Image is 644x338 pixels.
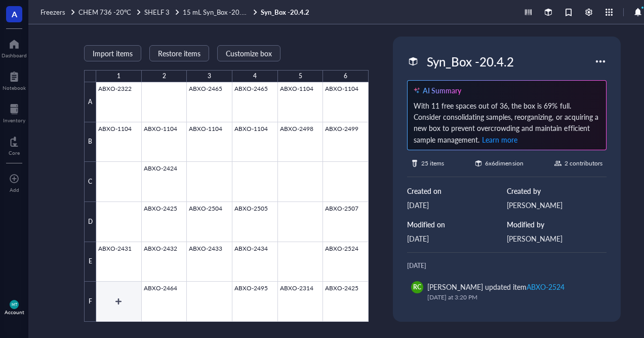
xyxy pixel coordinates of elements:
[10,187,19,193] div: Add
[84,282,96,322] div: F
[84,82,96,122] div: A
[2,36,27,58] a: Dashboard
[507,219,607,230] div: Modified by
[507,233,607,244] div: [PERSON_NAME]
[527,282,565,292] div: ABXO-2524
[565,158,602,168] div: 2 contributors
[3,117,25,123] div: Inventory
[84,242,96,282] div: E
[84,122,96,162] div: B
[149,45,209,61] button: Restore items
[41,7,65,17] span: Freezers
[208,70,211,82] div: 3
[407,185,507,196] div: Created on
[407,219,507,230] div: Modified on
[427,281,565,292] div: [PERSON_NAME] updated item
[163,70,166,82] div: 2
[144,7,170,17] span: SHELF 3
[422,51,518,72] div: Syn_Box -20.4.2
[261,8,311,17] a: Syn_Box -20.4.2
[407,233,507,244] div: [DATE]
[485,158,523,168] div: 6 x 6 dimension
[423,85,461,96] div: AI Summary
[507,199,607,211] div: [PERSON_NAME]
[3,69,26,91] a: Notebook
[84,45,141,61] button: Import items
[407,277,607,307] a: RC[PERSON_NAME] updated itemABXO-2524[DATE] at 3:20 PM
[5,309,24,315] div: Account
[2,52,27,58] div: Dashboard
[253,70,257,82] div: 4
[413,283,421,292] span: RC
[158,49,200,57] span: Restore items
[3,101,25,123] a: Inventory
[9,133,20,156] a: Core
[78,8,142,17] a: CHEM 736 -20°C
[226,49,272,57] span: Customize box
[407,261,607,271] div: [DATE]
[482,134,517,145] span: Learn more
[84,202,96,242] div: D
[78,7,131,17] span: CHEM 736 -20°C
[93,49,133,57] span: Import items
[299,70,302,82] div: 5
[9,150,20,156] div: Core
[344,70,347,82] div: 6
[414,100,600,146] div: With 11 free spaces out of 36, the box is 69% full. Consider consolidating samples, reorganizing,...
[507,185,607,196] div: Created by
[144,8,259,17] a: SHELF 315 mL Syn_Box -20.4.1
[217,45,280,61] button: Customize box
[183,7,251,17] span: 15 mL Syn_Box -20.4.1
[421,158,444,168] div: 25 items
[407,199,507,211] div: [DATE]
[481,133,518,146] button: Learn more
[427,292,594,302] div: [DATE] at 3:20 PM
[41,8,76,17] a: Freezers
[12,8,17,20] span: A
[3,85,26,91] div: Notebook
[117,70,120,82] div: 1
[84,162,96,202] div: C
[12,302,17,307] span: MT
